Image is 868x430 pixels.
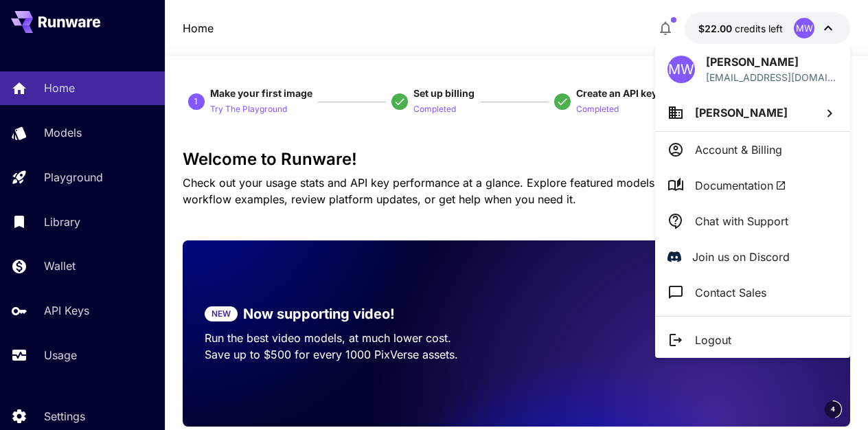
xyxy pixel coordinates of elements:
[655,94,850,131] button: [PERSON_NAME]
[695,213,788,229] p: Chat with Support
[695,106,788,120] span: [PERSON_NAME]
[695,142,782,158] p: Account & Billing
[706,54,838,70] p: [PERSON_NAME]
[695,284,766,301] p: Contact Sales
[706,70,838,84] div: mick@digifidelis.com
[695,177,786,194] span: Documentation
[692,249,790,265] p: Join us on Discord
[706,70,838,84] p: [EMAIL_ADDRESS][DOMAIN_NAME]
[695,332,731,348] p: Logout
[667,56,695,83] div: MW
